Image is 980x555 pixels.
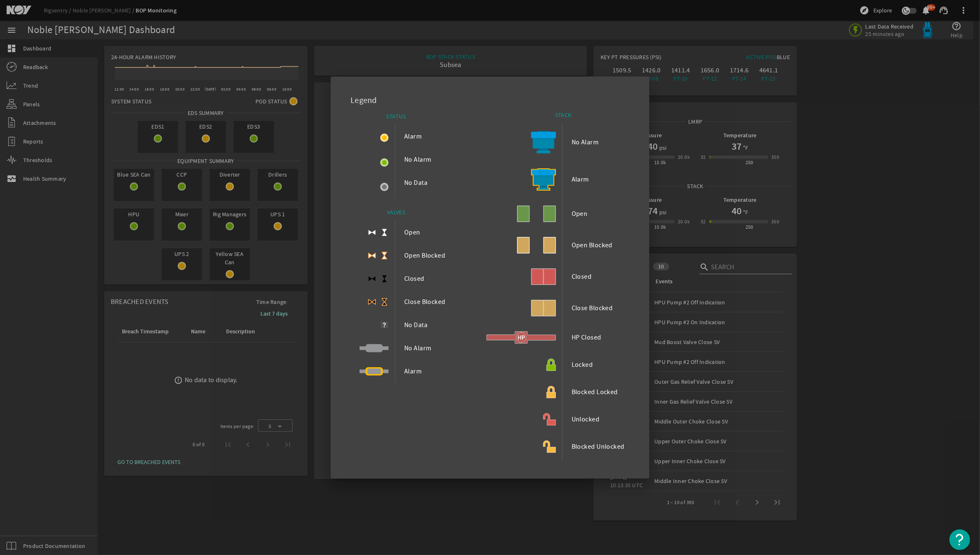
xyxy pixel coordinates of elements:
[368,251,376,260] img: ValveOpenBlock.png
[400,267,462,290] div: Closed
[380,321,389,329] img: UnknownValve.png
[567,378,629,406] div: Blocked Locked
[567,292,629,324] div: Close Blocked
[486,331,556,344] img: ShearRamHPCloseLegend.png
[400,290,462,313] div: Close Blocked
[400,337,462,360] div: No Alarm
[531,131,556,153] img: UpperAnnularNoFaultLegend.png
[517,237,556,254] img: LowerAnnularOpenBlockLegend.png
[368,228,376,237] img: ValveOpen.png
[567,351,629,378] div: Locked
[380,183,389,191] img: grey.svg
[518,111,629,124] div: STACK
[567,433,629,460] div: Blocked Unlocked
[543,413,556,426] img: RiserConnectorUnlockLegend.png
[531,168,556,191] img: UpperAnnularFaultLegend.png
[400,125,462,148] div: Alarm
[567,161,629,198] div: Alarm
[360,344,389,352] img: ValveNoFaultLegend.png
[531,300,556,316] img: LowerAnnularCloseBlockLegend.png
[567,406,629,433] div: Unlocked
[368,275,376,283] img: Valve2Close.png
[380,228,389,237] img: Valve2Open.png
[543,440,556,453] img: RiserConnectorUnlockBlockLegend.png
[351,199,462,221] div: VALVES
[400,360,462,383] div: Alarm
[380,134,389,142] img: yellow.svg
[380,275,389,283] img: ValveClose.png
[351,112,462,125] div: STATUS
[546,386,556,398] img: RiserConnectorLockBlockLegend.png
[380,158,389,167] img: green.svg
[368,298,376,306] img: Valve2CloseBlock.png
[400,171,462,194] div: No Data
[517,206,556,222] img: LowerAnnularOpenLegend.png
[380,251,389,260] img: Valve2OpenBlock.png
[949,529,970,550] button: Open Resource Center
[567,230,629,261] div: Open Blocked
[400,221,462,244] div: Open
[567,324,629,351] div: HP Closed
[400,313,462,337] div: No Data
[567,198,629,230] div: Open
[546,359,556,371] img: RiserConnectorLockLegend.png
[380,298,389,306] img: ValveCloseBlock.png
[531,268,556,285] img: LowerAnnularCloseLegend.png
[341,86,639,111] div: Legend
[360,367,389,376] img: ValveFaultLegend.png
[567,261,629,292] div: Closed
[400,148,462,171] div: No Alarm
[567,124,629,161] div: No Alarm
[400,244,462,267] div: Open Blocked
